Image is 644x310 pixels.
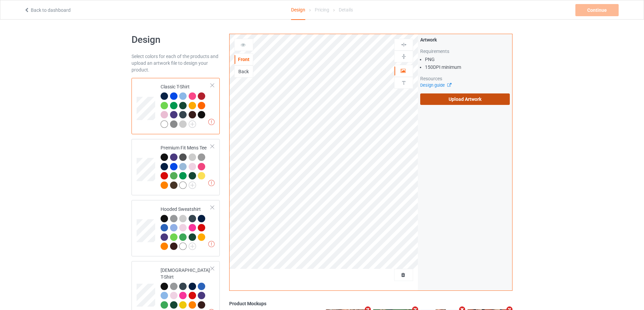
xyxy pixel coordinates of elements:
[24,7,71,13] a: Back to dashboard
[291,0,305,20] div: Design
[229,300,512,307] div: Product Mockups
[132,200,220,256] div: Hooded Sweatshirt
[401,53,407,60] img: svg%3E%0A
[235,68,253,75] div: Back
[401,80,407,86] img: svg%3E%0A
[208,180,215,186] img: exclamation icon
[235,56,253,63] div: Front
[425,64,510,71] li: 150 DPI minimum
[189,243,196,250] img: svg+xml;base64,PD94bWwgdmVyc2lvbj0iMS4wIiBlbmNvZGluZz0iVVRGLTgiPz4KPHN2ZyB3aWR0aD0iMjJweCIgaGVpZ2...
[420,75,510,82] div: Resources
[420,83,451,88] a: Design guide
[189,181,196,189] img: svg+xml;base64,PD94bWwgdmVyc2lvbj0iMS4wIiBlbmNvZGluZz0iVVRGLTgiPz4KPHN2ZyB3aWR0aD0iMjJweCIgaGVpZ2...
[132,139,220,195] div: Premium Fit Mens Tee
[161,206,211,250] div: Hooded Sweatshirt
[189,120,196,128] img: svg+xml;base64,PD94bWwgdmVyc2lvbj0iMS4wIiBlbmNvZGluZz0iVVRGLTgiPz4KPHN2ZyB3aWR0aD0iMjJweCIgaGVpZ2...
[161,144,211,188] div: Premium Fit Mens Tee
[198,153,205,161] img: heather_texture.png
[161,83,211,127] div: Classic T-Shirt
[208,119,215,125] img: exclamation icon
[420,93,510,105] label: Upload Artwork
[208,241,215,247] img: exclamation icon
[132,78,220,134] div: Classic T-Shirt
[339,0,353,19] div: Details
[425,56,510,63] li: PNG
[132,34,220,46] h1: Design
[420,36,510,43] div: Artwork
[420,48,510,55] div: Requirements
[170,120,177,128] img: heather_texture.png
[132,53,220,73] div: Select colors for each of the products and upload an artwork file to design your product.
[315,0,329,19] div: Pricing
[401,41,407,48] img: svg%3E%0A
